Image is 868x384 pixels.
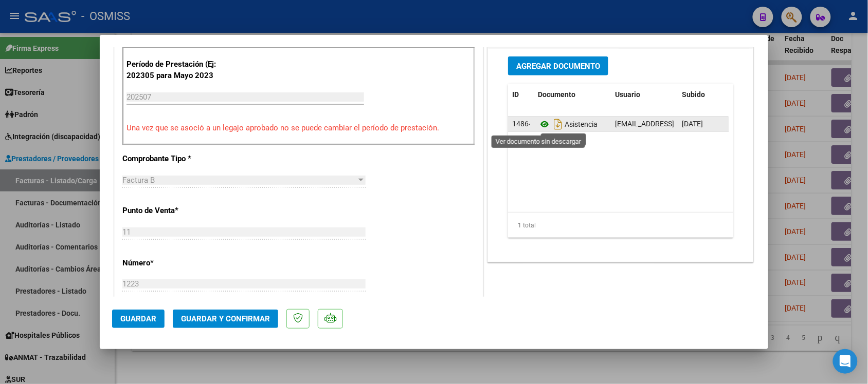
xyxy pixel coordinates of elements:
span: Subido [682,90,705,99]
p: Período de Prestación (Ej: 202305 para Mayo 2023 [126,59,230,82]
div: DOCUMENTACIÓN RESPALDATORIA [488,49,753,262]
button: Guardar [112,310,165,328]
span: Guardar y Confirmar [181,314,270,323]
datatable-header-cell: Usuario [611,84,678,106]
span: Agregar Documento [516,62,600,71]
span: Asistencia [538,120,598,128]
p: Una vez que se asoció a un legajo aprobado no se puede cambiar el período de prestación. [126,122,471,134]
datatable-header-cell: ID [508,84,534,106]
datatable-header-cell: Documento [534,84,611,106]
span: Guardar [120,314,156,323]
span: ID [512,90,519,99]
div: Open Intercom Messenger [833,349,858,374]
button: Guardar y Confirmar [173,310,278,328]
p: Número [122,257,228,269]
i: Descargar documento [551,116,565,132]
span: Factura B [122,176,155,185]
datatable-header-cell: Subido [678,84,729,106]
span: [EMAIL_ADDRESS][DOMAIN_NAME] - [PERSON_NAME] [615,120,789,128]
div: 1 total [508,213,733,238]
p: Comprobante Tipo * [122,153,228,165]
span: 148640 [512,120,537,128]
button: Agregar Documento [508,56,608,75]
span: Documento [538,90,575,99]
span: [DATE] [682,120,703,128]
p: Punto de Venta [122,205,228,217]
span: Usuario [615,90,640,99]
